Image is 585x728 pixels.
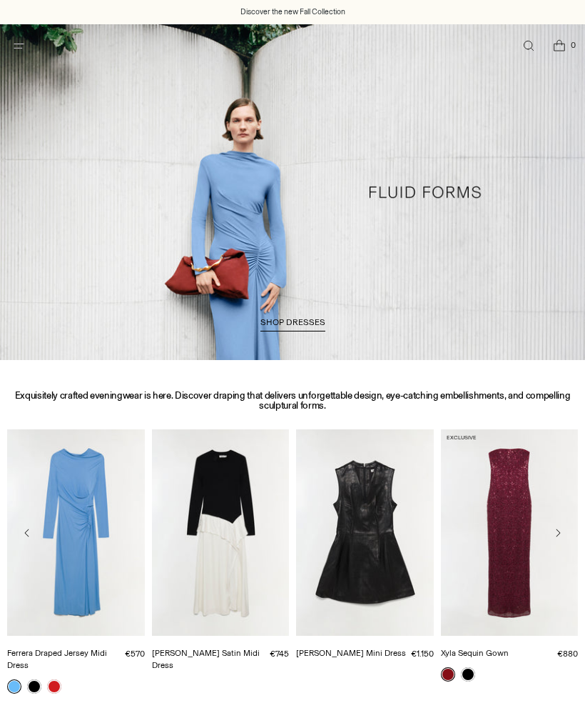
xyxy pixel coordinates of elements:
[411,649,434,659] span: €1.150
[240,6,345,18] a: Discover the new Fall Collection
[566,39,579,51] span: 0
[544,31,574,61] a: Open cart modal
[7,429,145,636] a: Ferrera Draped Jersey Midi Dress
[7,390,578,411] h3: Exquisitely crafted eveningwear is here. Discover draping that delivers unforgettable design, eye...
[296,429,434,636] a: Juliette Leather Mini Dress
[152,429,290,636] a: Ornella Knit Satin Midi Dress
[441,648,509,658] a: Xyla Sequin Gown
[270,649,289,659] span: €745
[514,31,543,61] a: Open search modal
[235,36,350,56] a: SIMKHAI
[125,649,145,659] span: €570
[260,317,325,331] a: SHOP DRESSES
[4,31,34,61] button: Open menu modal
[557,649,578,659] span: €880
[14,520,40,546] button: Move to previous carousel slide
[7,648,107,671] a: Ferrera Draped Jersey Midi Dress
[296,648,406,658] a: [PERSON_NAME] Mini Dress
[545,520,571,546] button: Move to next carousel slide
[152,648,260,671] a: [PERSON_NAME] Satin Midi Dress
[441,429,579,636] a: Xyla Sequin Gown
[260,317,325,327] span: SHOP DRESSES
